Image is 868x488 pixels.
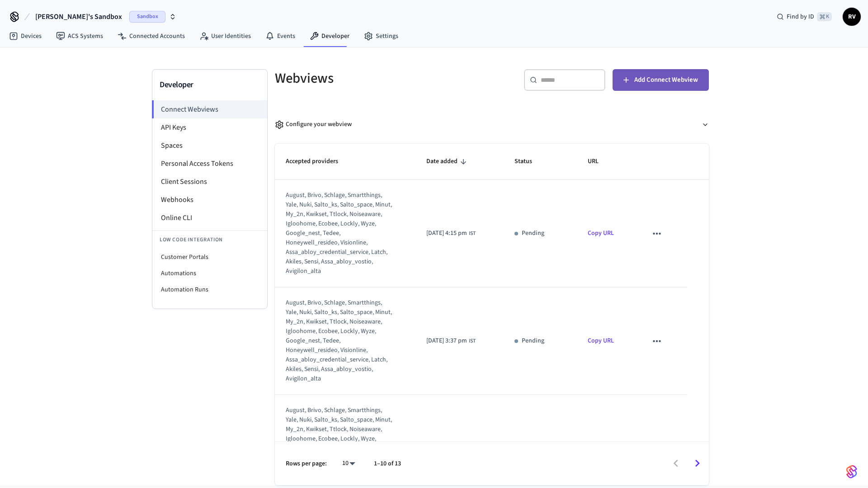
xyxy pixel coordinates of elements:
span: URL [588,155,610,169]
li: Connect Webviews [152,100,267,118]
p: 1–10 of 13 [374,459,401,469]
li: Low Code Integration [152,230,267,249]
p: Pending [522,336,544,346]
span: Find by ID [787,12,814,21]
div: Asia/Calcutta [426,229,476,238]
a: Events [258,28,302,44]
h3: Developer [160,79,260,91]
div: Configure your webview [275,120,352,129]
span: Add Connect Webview [634,74,698,86]
li: Automations [152,265,267,282]
a: User Identities [192,28,258,44]
li: Customer Portals [152,249,267,265]
a: Settings [357,28,406,44]
li: Online CLI [152,209,267,227]
span: Date added [426,155,469,169]
a: Copy URL [588,336,614,345]
button: Go to next page [687,453,708,474]
span: IST [469,337,476,345]
p: Pending [522,229,544,238]
span: Sandbox [129,11,165,23]
span: Status [514,155,544,169]
span: [PERSON_NAME]'s Sandbox [35,11,122,22]
div: august, brivo, schlage, smartthings, yale, nuki, salto_ks, salto_space, minut, my_2n, kwikset, tt... [286,191,392,276]
button: Configure your webview [275,113,709,136]
img: SeamLogoGradient.69752ec5.svg [846,465,857,479]
li: Webhooks [152,191,267,209]
li: Spaces [152,136,267,155]
div: 10 [338,457,359,470]
a: Copy URL [588,229,614,238]
span: [DATE] 3:37 pm [426,336,467,346]
a: Devices [2,28,49,44]
h5: Webviews [275,69,486,88]
li: Automation Runs [152,282,267,298]
a: Developer [302,28,357,44]
span: RV [844,9,860,25]
div: Find by ID⌘ K [769,9,839,25]
li: API Keys [152,118,267,136]
button: RV [843,8,861,26]
a: ACS Systems [49,28,110,44]
button: Add Connect Webview [613,69,709,91]
span: IST [469,230,476,238]
span: ⌘ K [817,12,832,21]
p: Rows per page: [286,459,327,469]
a: Connected Accounts [110,28,192,44]
div: Asia/Calcutta [426,336,476,346]
div: august, brivo, schlage, smartthings, yale, nuki, salto_ks, salto_space, minut, my_2n, kwikset, tt... [286,298,392,384]
li: Personal Access Tokens [152,155,267,173]
li: Client Sessions [152,173,267,191]
span: [DATE] 4:15 pm [426,229,467,238]
span: Accepted providers [286,155,350,169]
